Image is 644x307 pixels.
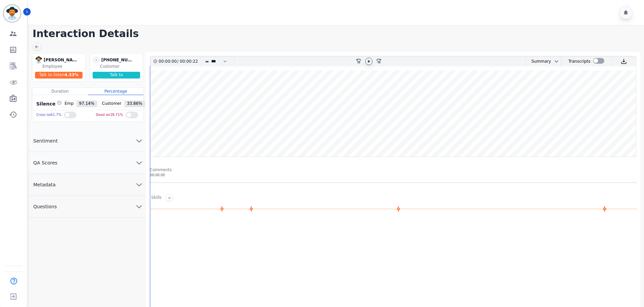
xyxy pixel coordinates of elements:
[28,137,63,144] span: Sentiment
[28,181,61,188] span: Metadata
[621,58,627,64] img: download audio
[179,57,197,66] div: 00:00:22
[36,110,62,120] div: Cross talk 1.7 %
[111,78,133,83] span: 2310.94 %
[35,100,62,107] div: Silence
[135,181,143,189] svg: chevron down
[551,59,559,64] button: chevron down
[28,152,146,174] button: QA Scores chevron down
[569,57,590,66] div: Transcripts
[62,101,76,107] span: Emp
[135,203,143,211] svg: chevron down
[135,159,143,167] svg: chevron down
[93,72,140,79] div: Talk to listen
[99,101,124,107] span: Customer
[76,101,97,107] span: 97.14 %
[28,174,146,196] button: Metadata chevron down
[28,203,62,210] span: Questions
[88,88,143,95] div: Percentage
[35,72,83,79] div: Talk to listen
[32,88,88,95] div: Duration
[28,159,63,166] span: QA Scores
[28,130,146,152] button: Sentiment chevron down
[151,195,162,201] div: Skills
[4,5,20,22] img: Bordered avatar
[100,64,141,69] div: Customer
[159,57,200,66] div: /
[28,196,146,218] button: Questions chevron down
[150,173,636,178] div: 00:00:00
[64,72,78,77] span: 4.33 %
[42,64,84,69] div: Employee
[33,28,644,40] h1: Interaction Details
[159,57,177,66] div: 00:00:00
[101,56,135,64] div: [PHONE_NUMBER]
[93,56,100,64] span: -
[135,137,143,145] svg: chevron down
[44,56,77,64] div: [PERSON_NAME]
[554,59,559,64] svg: chevron down
[96,110,123,120] div: Dead air 28.71 %
[526,57,551,66] div: Summary
[150,167,636,173] div: Comments
[124,101,145,107] span: 33.86 %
